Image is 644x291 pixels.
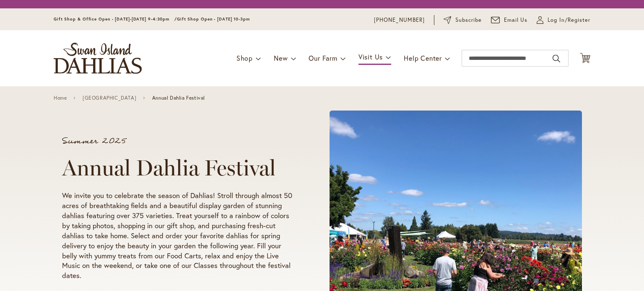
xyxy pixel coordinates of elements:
p: Summer 2025 [62,137,298,145]
span: Visit Us [358,52,383,61]
a: [GEOGRAPHIC_DATA] [83,95,136,101]
h1: Annual Dahlia Festival [62,155,298,180]
a: Home [54,95,67,101]
span: Our Farm [309,54,337,62]
span: Gift Shop & Office Open - [DATE]-[DATE] 9-4:30pm / [54,16,177,22]
a: Email Us [491,16,528,24]
span: Annual Dahlia Festival [152,95,205,101]
span: Shop [236,54,253,62]
span: Email Us [504,16,528,24]
p: We invite you to celebrate the season of Dahlias! Stroll through almost 50 acres of breathtaking ... [62,191,298,281]
button: Search [553,52,560,65]
span: Gift Shop Open - [DATE] 10-3pm [177,16,250,22]
span: New [274,54,288,62]
span: Log In/Register [548,16,590,24]
span: Help Center [404,54,442,62]
a: Subscribe [444,16,482,24]
a: store logo [54,43,142,74]
a: Log In/Register [537,16,590,24]
span: Subscribe [455,16,482,24]
a: [PHONE_NUMBER] [374,16,425,24]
